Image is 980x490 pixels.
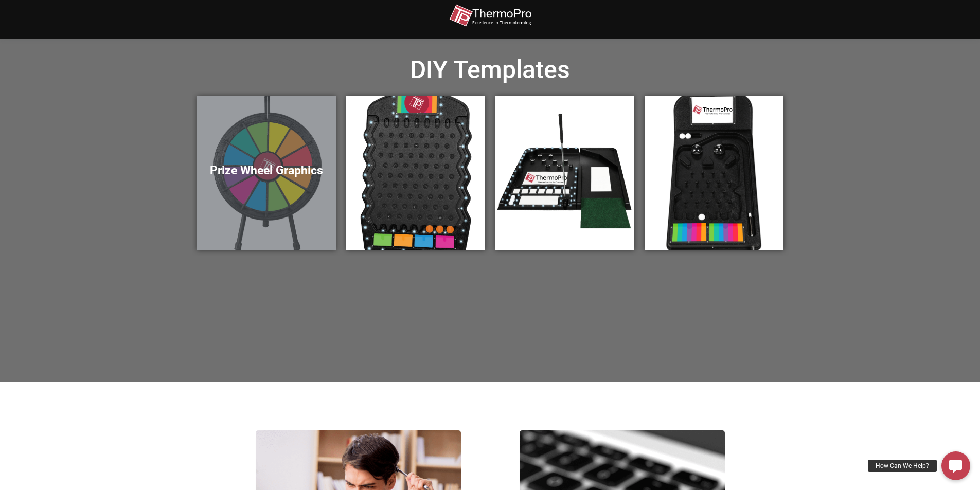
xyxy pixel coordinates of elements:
[941,451,970,480] a: How Can We Help?
[197,54,783,86] h2: DIY Templates
[197,96,336,250] a: Prize Wheel Graphics
[449,4,531,27] img: thermopro-logo-non-iso
[868,460,937,472] div: How Can We Help?
[207,164,326,178] h5: Prize Wheel Graphics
